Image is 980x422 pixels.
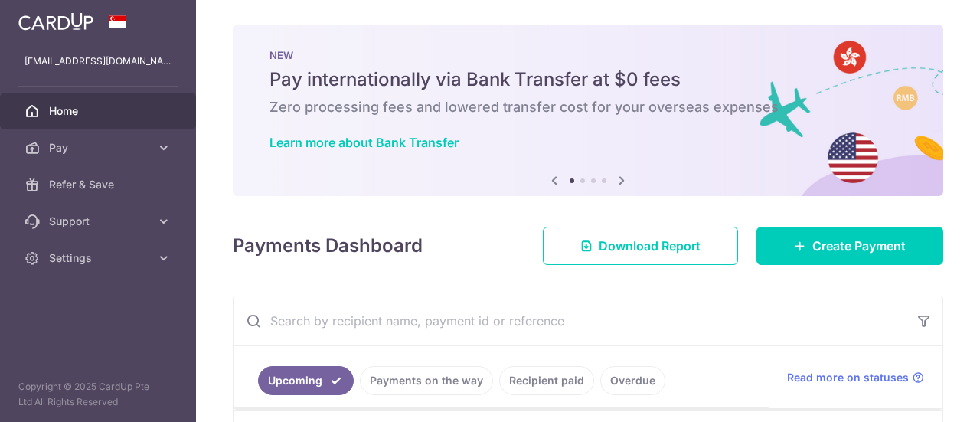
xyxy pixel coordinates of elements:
[787,370,924,385] a: Read more on statuses
[49,103,150,119] span: Home
[49,177,150,192] span: Refer & Save
[234,296,906,345] input: Search by recipient name, payment id or reference
[756,227,943,265] a: Create Payment
[49,214,150,229] span: Support
[599,237,701,255] span: Download Report
[600,366,665,395] a: Overdue
[258,366,354,395] a: Upcoming
[812,237,906,255] span: Create Payment
[49,250,150,266] span: Settings
[24,54,171,69] p: [EMAIL_ADDRESS][DOMAIN_NAME]
[49,140,150,155] span: Pay
[360,366,493,395] a: Payments on the way
[233,25,943,196] img: Bank transfer banner
[499,366,594,395] a: Recipient paid
[269,135,459,150] a: Learn more about Bank Transfer
[18,12,93,31] img: CardUp
[269,49,906,61] p: NEW
[543,227,738,265] a: Download Report
[269,98,906,116] h6: Zero processing fees and lowered transfer cost for your overseas expenses
[269,67,906,92] h5: Pay internationally via Bank Transfer at $0 fees
[233,232,423,260] h4: Payments Dashboard
[787,370,909,385] span: Read more on statuses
